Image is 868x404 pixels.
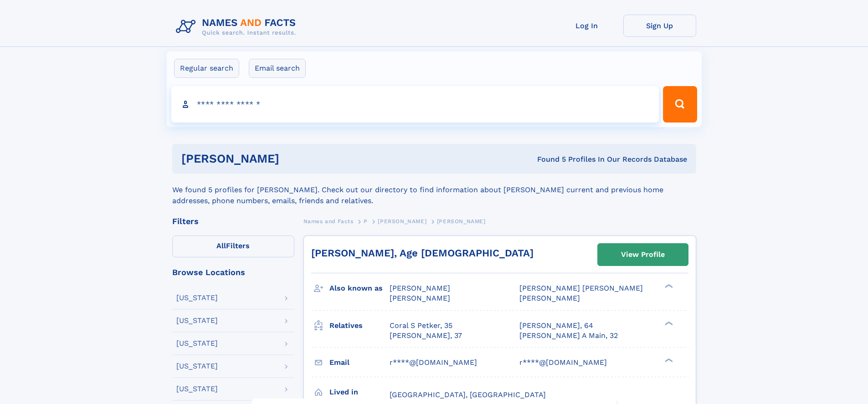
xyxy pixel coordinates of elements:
a: [PERSON_NAME], 64 [519,321,593,331]
div: Filters [172,217,294,225]
img: Logo Names and Facts [172,15,303,39]
a: [PERSON_NAME] A Main, 32 [519,331,618,341]
div: ❯ [663,320,673,326]
a: P [364,215,368,227]
span: [PERSON_NAME] [390,294,450,302]
span: All [216,241,226,250]
a: [PERSON_NAME] [378,215,426,227]
label: Email search [249,59,306,78]
div: [US_STATE] [176,340,218,347]
label: Filters [172,235,294,257]
a: [PERSON_NAME], 37 [390,331,462,341]
div: Browse Locations [172,268,294,276]
a: Names and Facts [303,215,354,227]
a: Sign Up [623,15,696,37]
div: We found 5 profiles for [PERSON_NAME]. Check out our directory to find information about [PERSON_... [172,174,696,206]
span: [PERSON_NAME] [PERSON_NAME] [519,284,643,292]
div: ❯ [663,283,673,289]
a: Log In [550,15,623,37]
span: [PERSON_NAME] [390,284,450,292]
button: Search Button [663,86,697,123]
span: [PERSON_NAME] [378,218,426,225]
div: [US_STATE] [176,385,218,393]
span: [PERSON_NAME] [519,294,580,302]
div: [US_STATE] [176,317,218,324]
h3: Also known as [329,281,390,296]
label: Regular search [174,59,239,78]
h3: Relatives [329,318,390,333]
a: View Profile [598,244,688,266]
span: [GEOGRAPHIC_DATA], [GEOGRAPHIC_DATA] [390,390,546,399]
a: [PERSON_NAME], Age [DEMOGRAPHIC_DATA] [311,247,534,259]
div: Found 5 Profiles In Our Records Database [408,154,687,164]
span: [PERSON_NAME] [437,218,486,225]
div: [US_STATE] [176,294,218,302]
h3: Email [329,355,390,370]
div: View Profile [621,244,665,265]
span: P [364,218,368,225]
a: Coral S Petker, 35 [390,321,452,331]
h1: [PERSON_NAME] [181,153,408,164]
div: ❯ [663,357,673,363]
div: [US_STATE] [176,363,218,370]
input: search input [171,86,659,123]
h3: Lived in [329,384,390,400]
